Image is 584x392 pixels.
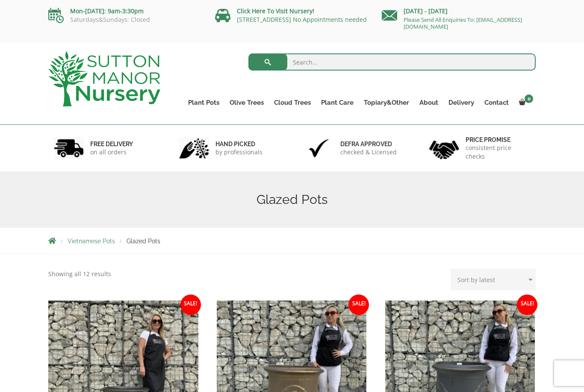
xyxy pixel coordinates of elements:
[466,144,531,161] p: consistent price checks
[48,51,160,106] img: logo
[48,6,202,16] p: Mon-[DATE]: 9am-3:30pm
[90,148,133,156] p: on all orders
[443,97,479,109] a: Delivery
[48,269,111,279] p: Showing all 12 results
[517,295,537,315] span: Sale!
[54,137,84,159] img: 1.jpg
[48,192,536,207] h1: Glazed Pots
[48,16,202,23] p: Saturdays&Sundays: Closed
[382,6,536,16] p: [DATE] - [DATE]
[180,295,201,315] span: Sale!
[248,53,536,71] input: Search...
[479,97,514,109] a: Contact
[525,94,533,103] span: 0
[215,148,263,156] p: by professionals
[224,97,269,109] a: Olive Trees
[359,97,414,109] a: Topiary&Other
[451,269,536,290] select: Shop order
[237,15,367,24] a: [STREET_ADDRESS] No Appointments needed
[48,237,536,244] nav: Breadcrumbs
[215,140,263,148] h6: hand picked
[304,137,334,159] img: 3.jpg
[316,97,359,109] a: Plant Care
[237,7,314,15] a: Click Here To Visit Nursery!
[340,148,397,156] p: checked & Licensed
[429,135,459,161] img: 4.jpg
[127,238,160,245] span: Glazed Pots
[179,137,209,159] img: 2.jpg
[90,140,133,148] h6: FREE DELIVERY
[183,97,224,109] a: Plant Pots
[68,238,115,245] a: Vietnamese Pots
[404,16,522,30] a: Please Send All Enquiries To: [EMAIL_ADDRESS][DOMAIN_NAME]
[514,97,536,109] a: 0
[269,97,316,109] a: Cloud Trees
[348,295,369,315] span: Sale!
[414,97,443,109] a: About
[466,136,531,144] h6: Price promise
[340,140,397,148] h6: Defra approved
